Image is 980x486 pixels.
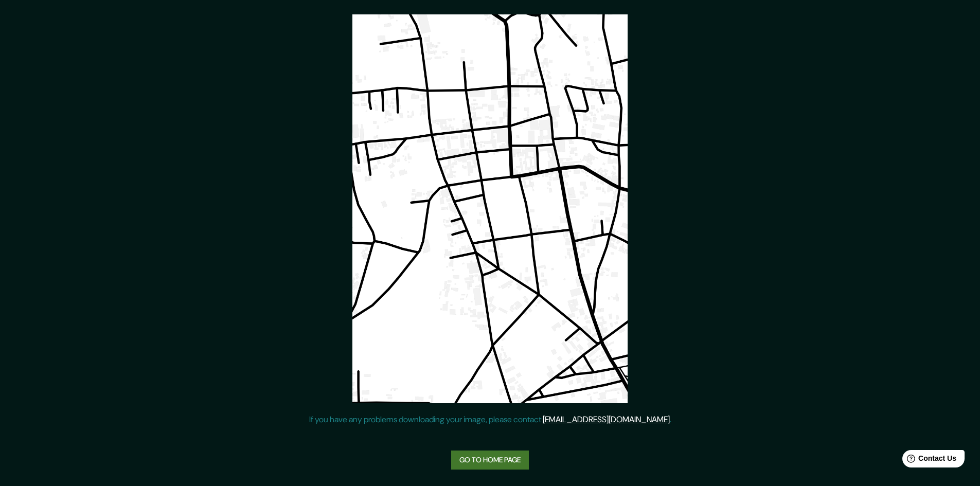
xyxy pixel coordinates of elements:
[543,414,670,425] a: [EMAIL_ADDRESS][DOMAIN_NAME]
[451,451,529,470] a: Go to home page
[888,446,969,475] iframe: Help widget launcher
[309,413,671,426] p: If you have any problems downloading your image, please contact .
[352,14,628,403] img: created-map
